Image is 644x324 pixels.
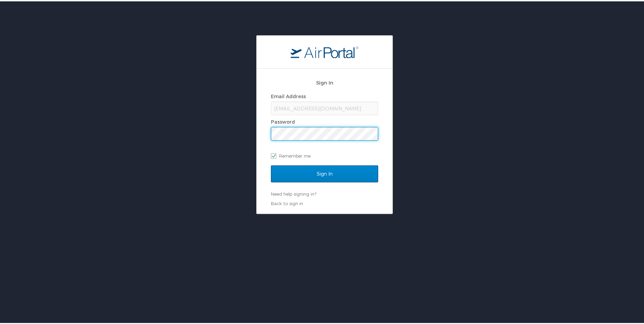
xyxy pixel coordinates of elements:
label: Remember me [271,149,378,160]
a: Need help signing in? [271,190,316,195]
label: Password [271,118,295,123]
input: Sign In [271,164,378,181]
h2: Sign In [271,77,378,85]
label: Email Address [271,92,306,98]
img: logo [291,44,358,57]
a: Back to sign in [271,199,303,205]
